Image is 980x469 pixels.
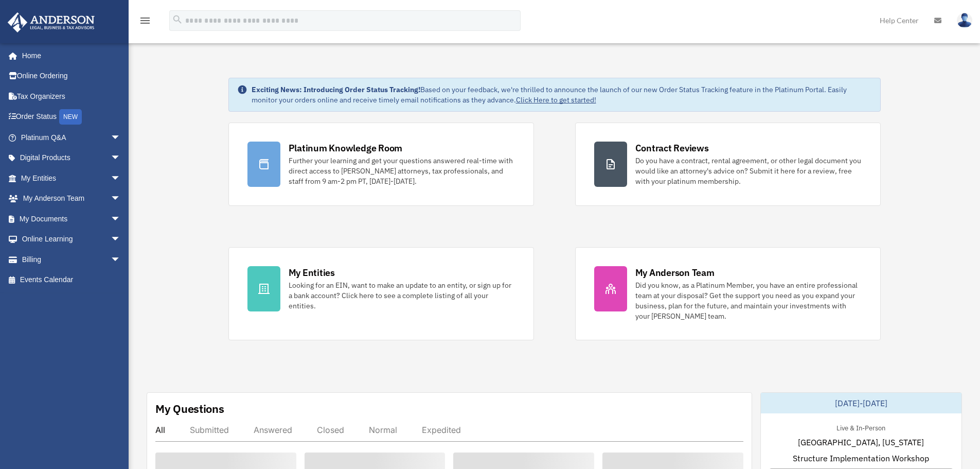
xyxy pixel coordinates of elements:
div: My Questions [155,401,224,416]
span: arrow_drop_down [111,209,131,230]
div: Live & In-Person [828,422,894,432]
div: Normal [369,425,397,435]
span: arrow_drop_down [111,188,131,210]
div: Answered [254,425,292,435]
a: My Entitiesarrow_drop_down [7,168,136,188]
a: Home [7,45,131,66]
div: Do you have a contract, rental agreement, or other legal document you would like an attorney's ad... [635,155,862,186]
div: Looking for an EIN, want to make an update to an entity, or sign up for a bank account? Click her... [289,280,515,311]
a: My Entities Looking for an EIN, want to make an update to an entity, or sign up for a bank accoun... [228,247,534,340]
a: Online Learningarrow_drop_down [7,229,136,250]
span: arrow_drop_down [111,127,131,148]
div: Submitted [190,425,229,435]
a: Tax Organizers [7,86,136,107]
div: NEW [59,109,82,125]
div: [DATE]-[DATE] [761,393,961,413]
div: Contract Reviews [635,142,709,154]
a: My Documentsarrow_drop_down [7,209,136,229]
a: Contract Reviews Do you have a contract, rental agreement, or other legal document you would like... [575,123,881,206]
span: arrow_drop_down [111,249,131,270]
div: Expedited [422,425,461,435]
a: Platinum Knowledge Room Further your learning and get your questions answered real-time with dire... [228,123,534,206]
a: Billingarrow_drop_down [7,249,136,270]
i: search [172,14,183,25]
div: Platinum Knowledge Room [289,142,403,154]
img: User Pic [957,13,972,28]
span: Structure Implementation Workshop [793,452,929,464]
span: arrow_drop_down [111,229,131,250]
div: Based on your feedback, we're thrilled to announce the launch of our new Order Status Tracking fe... [252,84,872,105]
div: Did you know, as a Platinum Member, you have an entire professional team at your disposal? Get th... [635,280,862,321]
img: Anderson Advisors Platinum Portal [5,12,98,32]
span: [GEOGRAPHIC_DATA], [US_STATE] [798,436,924,448]
i: menu [139,14,151,27]
a: menu [139,18,151,27]
strong: Exciting News: Introducing Order Status Tracking! [252,85,420,94]
div: My Anderson Team [635,266,715,279]
a: Click Here to get started! [516,95,596,105]
div: Closed [317,425,344,435]
a: My Anderson Teamarrow_drop_down [7,188,136,209]
div: Further your learning and get your questions answered real-time with direct access to [PERSON_NAM... [289,155,515,186]
a: Events Calendar [7,270,136,290]
span: arrow_drop_down [111,148,131,169]
div: All [155,425,165,435]
div: My Entities [289,266,335,279]
a: Order StatusNEW [7,107,136,128]
a: My Anderson Team Did you know, as a Platinum Member, you have an entire professional team at your... [575,247,881,340]
a: Platinum Q&Aarrow_drop_down [7,127,136,148]
a: Online Ordering [7,66,136,86]
span: arrow_drop_down [111,168,131,189]
a: Digital Productsarrow_drop_down [7,148,136,168]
